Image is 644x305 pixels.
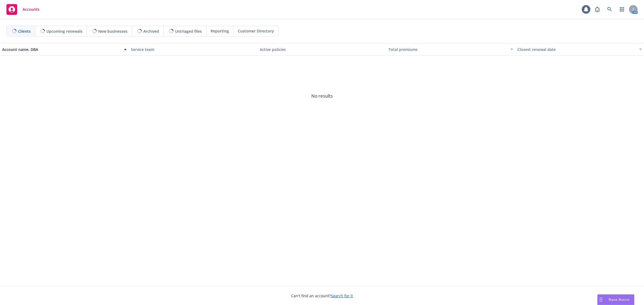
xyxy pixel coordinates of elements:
span: Untriaged files [175,28,202,34]
span: Customer Directory [238,28,274,34]
div: Drag to move [598,295,604,305]
button: Nova Assist [597,294,634,305]
span: New businesses [98,28,127,34]
span: Can't find an account? [291,293,353,299]
div: Active policies [260,47,384,52]
div: Closest renewal date [517,47,636,52]
div: Service team [131,47,255,52]
button: Service team [129,43,258,56]
span: Nova Assist [609,297,630,302]
span: Clients [18,28,31,34]
a: Search for it [331,293,353,298]
div: Account name, DBA [2,47,121,52]
span: Archived [143,28,159,34]
a: Accounts [4,2,42,17]
a: Switch app [617,4,627,15]
div: Total premiums [389,47,507,52]
a: Report a Bug [592,4,603,15]
button: Total premiums [386,43,515,56]
span: Reporting [211,28,229,34]
span: Accounts [23,7,39,12]
a: Search [604,4,615,15]
span: Upcoming renewals [46,28,82,34]
button: Active policies [258,43,386,56]
button: Closest renewal date [515,43,644,56]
